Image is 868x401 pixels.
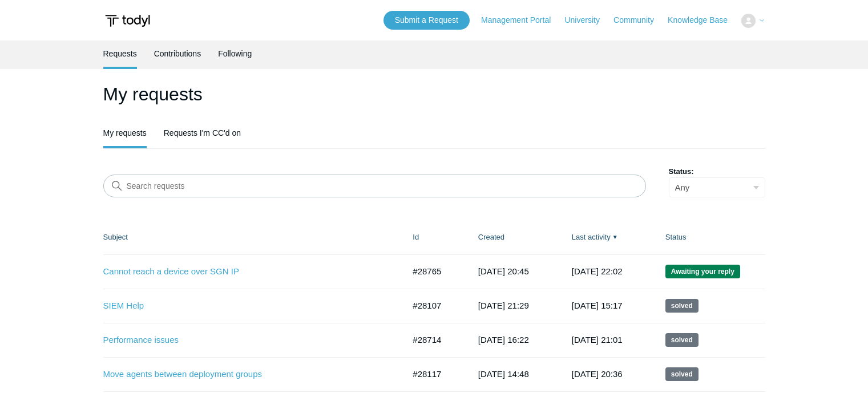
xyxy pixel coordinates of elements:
time: 2025-10-09T15:17:58+00:00 [572,301,623,310]
time: 2025-10-08T21:01:58+00:00 [572,335,623,345]
time: 2025-10-05T20:36:56+00:00 [572,369,623,379]
label: Status: [669,166,765,177]
time: 2025-09-15T14:48:06+00:00 [478,369,529,379]
a: Created [478,233,504,241]
span: ▼ [612,233,618,241]
a: Community [613,14,665,26]
a: Knowledge Base [668,14,739,26]
input: Search requests [103,175,646,197]
a: Following [218,40,252,67]
a: Contributions [154,40,201,67]
a: My requests [103,120,147,146]
th: Id [401,220,467,254]
span: This request has been solved [665,367,699,381]
img: Todyl Support Center Help Center home page [103,10,152,31]
a: Move agents between deployment groups [103,368,387,381]
td: #28765 [401,254,467,289]
time: 2025-10-06T16:22:19+00:00 [478,335,529,345]
td: #28117 [401,357,467,391]
h1: My requests [103,80,765,108]
th: Status [654,220,765,254]
a: Requests I'm CC'd on [164,120,241,146]
a: SIEM Help [103,299,387,313]
a: Submit a Request [383,11,470,30]
span: This request has been solved [665,299,699,313]
span: We are waiting for you to respond [665,265,740,278]
a: Performance issues [103,334,387,347]
span: This request has been solved [665,333,699,347]
time: 2025-09-12T21:29:01+00:00 [478,301,529,310]
time: 2025-10-07T20:45:47+00:00 [478,266,529,276]
td: #28714 [401,323,467,357]
a: Requests [103,40,137,67]
a: Management Portal [481,14,562,26]
th: Subject [103,220,402,254]
a: University [564,14,611,26]
td: #28107 [401,289,467,323]
a: Last activity▼ [572,233,611,241]
a: Cannot reach a device over SGN IP [103,265,387,278]
time: 2025-10-09T22:02:12+00:00 [572,266,623,276]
